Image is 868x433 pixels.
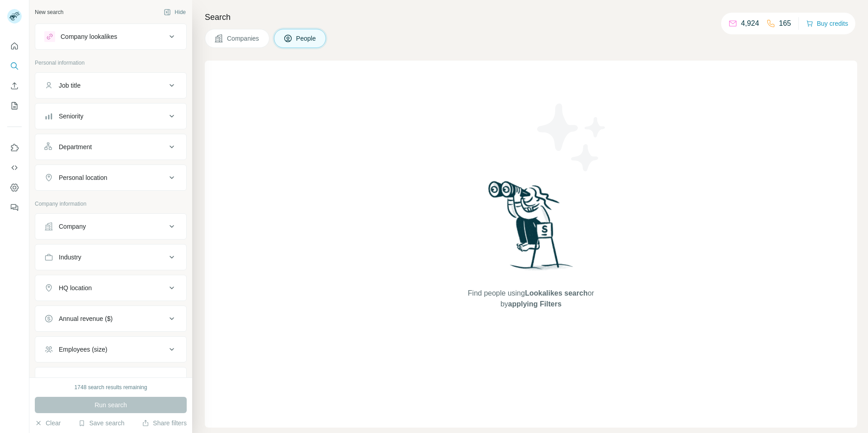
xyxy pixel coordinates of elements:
button: Annual revenue ($) [35,308,186,329]
button: Dashboard [7,179,22,196]
div: New search [35,8,63,16]
button: Buy credits [806,17,848,30]
div: Department [59,142,92,151]
div: Industry [59,253,81,262]
div: 1748 search results remaining [75,383,147,391]
button: Job title [35,75,186,96]
div: Company [59,222,86,231]
button: My lists [7,98,22,114]
p: Personal information [35,59,187,67]
button: Industry [35,246,186,268]
div: Annual revenue ($) [59,314,113,323]
div: Seniority [59,112,83,121]
span: People [296,34,317,43]
img: Surfe Illustration - Stars [531,97,613,178]
button: Search [7,58,22,74]
span: Companies [227,34,260,43]
button: Feedback [7,199,22,216]
button: Share filters [142,419,187,428]
button: Employees (size) [35,339,186,360]
button: Use Surfe on LinkedIn [7,140,22,156]
button: Technologies [35,369,186,391]
div: Company lookalikes [61,32,117,41]
button: Use Surfe API [7,160,22,176]
button: Company [35,216,186,237]
img: Surfe Illustration - Woman searching with binoculars [484,179,578,279]
button: Hide [157,5,192,19]
button: Department [35,136,186,158]
button: Personal location [35,167,186,188]
button: Enrich CSV [7,78,22,94]
span: Lookalikes search [525,289,588,297]
p: 165 [779,18,791,29]
div: Personal location [59,173,107,182]
span: applying Filters [508,300,561,308]
div: Employees (size) [59,345,107,354]
button: Save search [78,419,124,428]
button: HQ location [35,277,186,299]
div: Technologies [59,376,96,385]
h4: Search [205,11,857,24]
button: Company lookalikes [35,26,186,47]
div: HQ location [59,283,92,292]
button: Quick start [7,38,22,54]
button: Clear [35,419,61,428]
span: Find people using or by [458,288,603,310]
p: Company information [35,200,187,208]
button: Seniority [35,105,186,127]
p: 4,924 [741,18,759,29]
div: Job title [59,81,80,90]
